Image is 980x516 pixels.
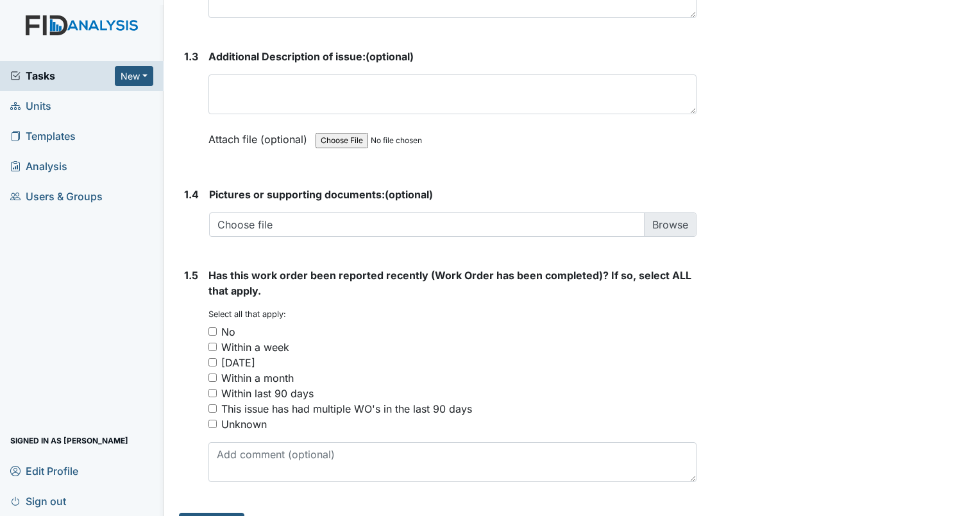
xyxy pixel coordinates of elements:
span: Templates [10,126,76,146]
input: No [208,327,217,336]
strong: (optional) [208,49,697,64]
button: New [115,66,153,86]
span: Signed in as [PERSON_NAME] [10,431,128,451]
input: This issue has had multiple WO's in the last 90 days [208,404,217,413]
label: 1.4 [184,187,199,202]
span: Analysis [10,157,67,176]
span: Has this work order been reported recently (Work Order has been completed)? If so, select ALL tha... [208,269,691,297]
div: Within a month [221,370,294,386]
input: Within a week [208,343,217,351]
a: Tasks [10,68,115,83]
div: [DATE] [221,355,255,370]
small: Select all that apply: [208,309,286,319]
div: No [221,324,235,340]
span: Additional Description of issue: [208,50,366,63]
strong: (optional) [209,187,697,202]
div: Within a week [221,340,289,355]
span: Users & Groups [10,187,103,207]
span: Units [10,96,51,116]
input: Within last 90 days [208,389,217,397]
input: Unknown [208,420,217,428]
div: Unknown [221,417,267,432]
label: 1.3 [184,49,198,64]
div: Within last 90 days [221,386,314,401]
div: This issue has had multiple WO's in the last 90 days [221,401,472,417]
span: Sign out [10,491,66,511]
label: 1.5 [184,268,198,283]
label: Attach file (optional) [208,125,312,147]
input: [DATE] [208,358,217,366]
input: Within a month [208,374,217,382]
span: Pictures or supporting documents: [209,188,385,201]
span: Edit Profile [10,461,78,481]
